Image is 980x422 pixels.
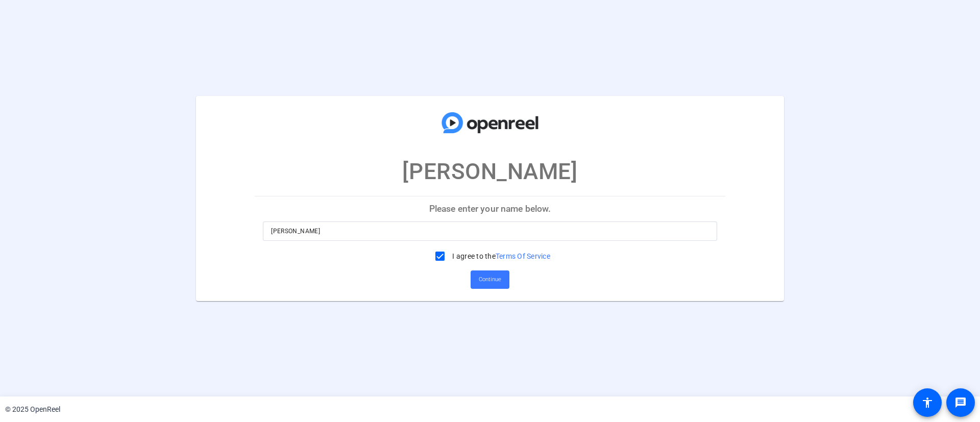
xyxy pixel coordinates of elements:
button: Continue [471,270,509,289]
mat-icon: message [954,396,967,409]
mat-icon: accessibility [921,396,934,409]
img: company-logo [439,106,541,139]
input: Enter your name [271,225,709,237]
a: Terms Of Service [496,252,550,260]
label: I agree to the [450,251,550,261]
p: Please enter your name below. [255,196,725,221]
div: © 2025 OpenReel [5,404,60,415]
span: Continue [479,272,501,287]
p: [PERSON_NAME] [402,155,577,188]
